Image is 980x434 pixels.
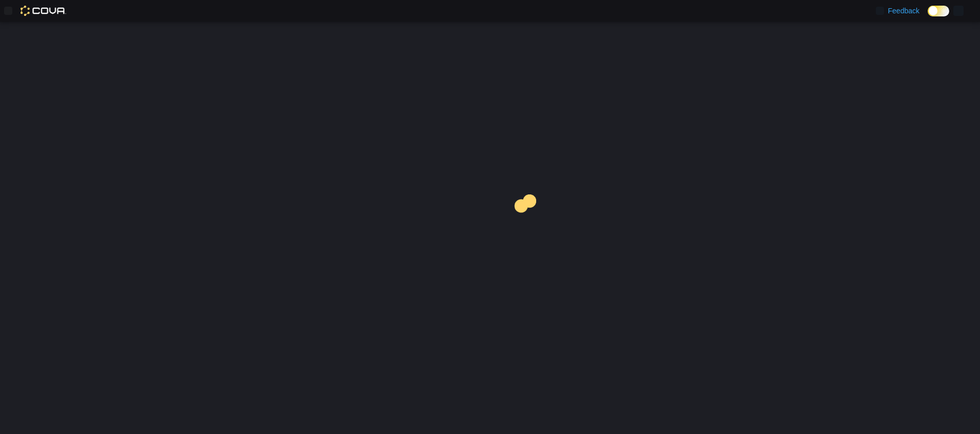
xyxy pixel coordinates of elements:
img: Cova [21,6,66,16]
img: cova-loader [490,187,567,264]
span: Dark Mode [928,16,928,17]
a: Feedback [872,1,924,21]
span: Feedback [888,6,919,16]
input: Dark Mode [928,6,949,16]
